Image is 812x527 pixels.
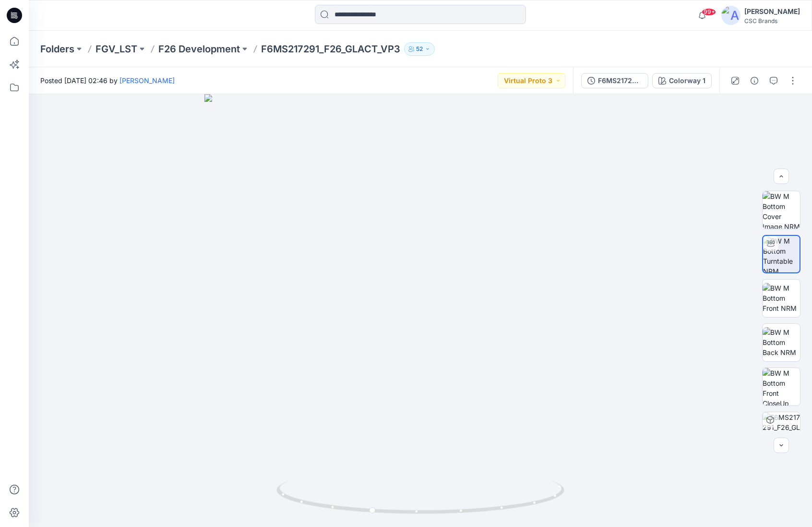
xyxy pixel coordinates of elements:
[702,8,716,16] span: 99+
[763,412,800,450] img: F6MS217291_F26_GLACT_VP3 Colorway 1
[763,327,800,357] img: BW M Bottom Back NRM
[744,17,800,25] div: CSC Brands
[652,73,712,88] button: Colorway 1
[669,75,705,86] div: Colorway 1
[763,191,800,229] img: BW M Bottom Cover Image NRM
[40,75,175,86] span: Posted [DATE] 02:46 by
[158,42,240,56] a: F26 Development
[721,6,740,25] img: avatar
[747,73,762,88] button: Details
[416,44,423,54] p: 52
[404,42,435,56] button: 52
[581,73,648,88] button: F6MS217291_F26_GLACT_VP3
[119,76,175,85] a: [PERSON_NAME]
[261,42,400,56] p: F6MS217291_F26_GLACT_VP3
[744,6,800,17] div: [PERSON_NAME]
[598,75,642,86] div: F6MS217291_F26_GLACT_VP3
[96,42,137,56] a: FGV_LST
[763,283,800,313] img: BW M Bottom Front NRM
[40,42,74,56] a: Folders
[763,236,800,272] img: BW M Bottom Turntable NRM
[763,368,800,405] img: BW M Bottom Front CloseUp NRM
